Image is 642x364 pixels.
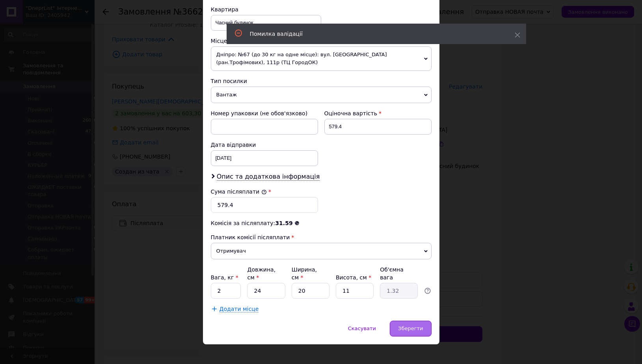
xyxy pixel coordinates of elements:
span: Місце відправки [211,38,259,44]
span: Дніпро: №67 (до 30 кг на одне місце): вул. [GEOGRAPHIC_DATA] (ран.Трофімових), 111р (ТЦ ГородОК) [211,46,432,71]
span: Отримувач [211,243,432,259]
div: Номер упаковки (не обов'язково) [211,109,318,117]
span: Скасувати [348,325,376,331]
div: Комісія за післяплату: [211,219,432,227]
div: Дата відправки [211,141,318,149]
span: 31.59 ₴ [275,220,299,226]
label: Сума післяплати [211,188,267,195]
span: Платник комісії післяплати [211,234,290,240]
label: Вага, кг [211,274,238,281]
div: Об'ємна вага [380,266,418,281]
span: Вантаж [211,87,432,103]
span: Додати місце [220,306,259,312]
div: Помилка валідації [250,30,495,38]
span: Тип посилки [211,78,247,84]
label: Ширина, см [292,266,317,281]
span: Опис та додаткова інформація [217,173,320,181]
label: Довжина, см [247,266,275,281]
span: Квартира [211,6,238,13]
span: Зберегти [398,325,423,331]
label: Висота, см [336,274,371,281]
div: Оціночна вартість [324,109,432,117]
